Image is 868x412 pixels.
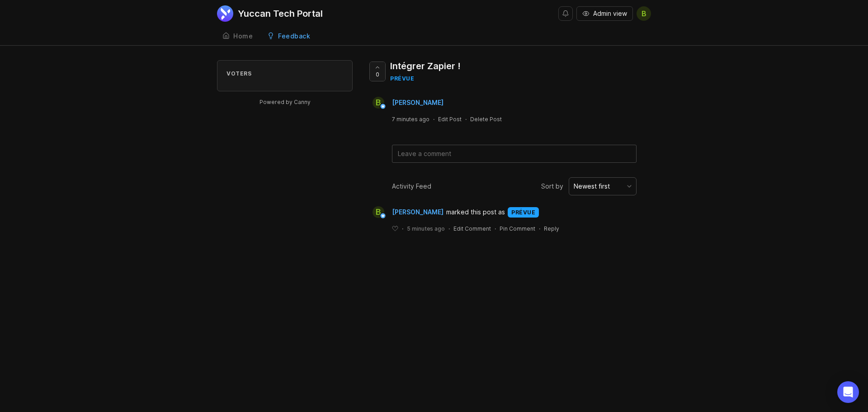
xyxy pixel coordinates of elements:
[369,62,386,81] button: 0
[226,70,343,77] div: Voters
[446,207,505,217] span: marked this post as
[376,71,379,78] span: 0
[448,225,450,232] div: ·
[539,225,540,232] div: ·
[367,206,446,218] a: B[PERSON_NAME]
[402,225,403,232] div: ·
[495,225,496,232] div: ·
[392,99,443,106] span: [PERSON_NAME]
[541,181,563,191] span: Sort by
[637,6,651,21] button: B
[438,115,462,123] div: Edit Post
[500,225,535,232] div: Pin Comment
[373,97,384,109] div: B
[380,103,387,110] img: member badge
[392,115,429,123] a: 7 minutes ago
[558,6,573,21] button: Notifications
[233,33,253,39] div: Home
[544,225,559,232] div: Reply
[576,6,633,21] button: Admin view
[465,115,467,123] div: ·
[258,97,312,107] a: Powered by Canny
[433,115,434,123] div: ·
[593,9,627,18] span: Admin view
[574,181,610,191] div: Newest first
[837,381,859,403] div: Open Intercom Messenger
[217,5,233,22] img: Yuccan Tech Portal logo
[453,225,491,232] div: Edit Comment
[392,181,431,191] div: Activity Feed
[217,27,258,46] a: Home
[470,115,502,123] div: Delete Post
[508,207,539,218] div: prévue
[373,206,384,218] div: B
[262,27,316,46] a: Feedback
[380,213,387,219] img: member badge
[367,97,451,109] a: B[PERSON_NAME]
[642,8,646,19] span: B
[392,207,443,217] span: [PERSON_NAME]
[238,9,323,18] div: Yuccan Tech Portal
[390,75,461,82] div: prévue
[390,60,461,72] div: Intégrer Zapier !
[407,225,445,232] span: 5 minutes ago
[278,33,310,39] div: Feedback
